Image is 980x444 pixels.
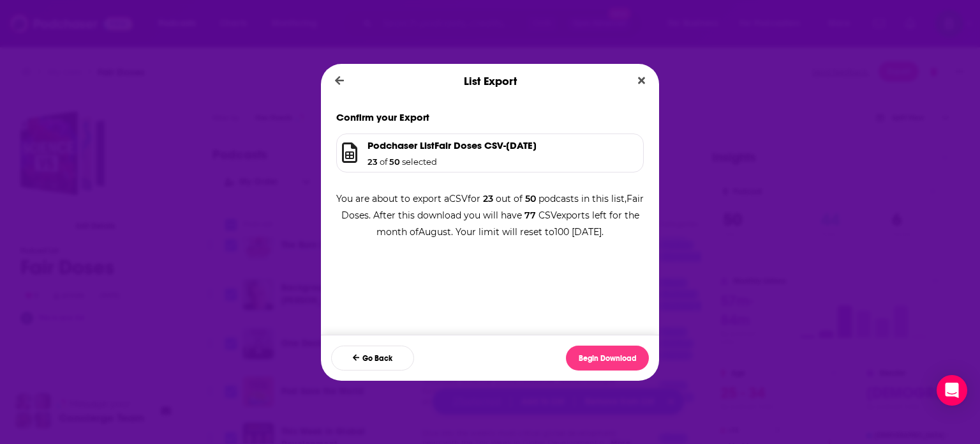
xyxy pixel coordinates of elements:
[937,375,967,406] div: Open Intercom Messenger
[633,73,650,89] button: Close
[525,193,536,204] span: 50
[524,210,536,221] span: 77
[331,346,414,371] button: Go Back
[483,193,493,204] span: 23
[367,157,437,167] h1: of selected
[336,178,644,240] div: You are about to export a CSV for out of podcasts in this list, Fair Doses . After this download ...
[321,64,659,98] div: List Export
[566,346,649,371] button: Begin Download
[367,139,537,151] h1: Podchaser List Fair Doses CSV - [DATE]
[336,111,644,123] h1: Confirm your Export
[389,157,400,167] span: 50
[367,157,378,167] span: 23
